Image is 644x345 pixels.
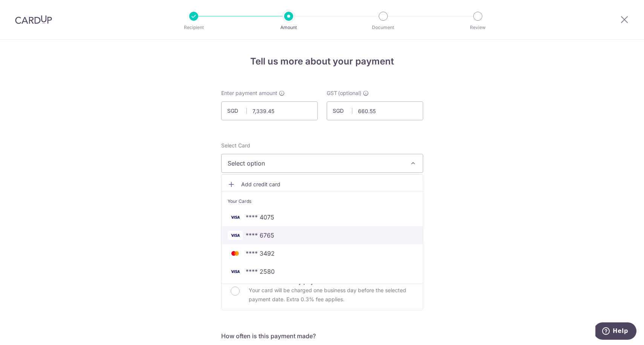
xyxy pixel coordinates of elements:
span: Your Cards [228,198,251,205]
input: 0.00 [327,101,423,120]
p: Recipient [166,24,222,31]
h4: Tell us more about your payment [221,55,423,68]
p: Amount [261,24,317,31]
a: Add credit card [222,178,423,191]
img: CardUp [15,15,52,24]
span: SGD [333,107,352,115]
h5: How often is this payment made? [221,331,423,340]
span: Select option [228,159,403,168]
iframe: Opens a widget where you can find more information [595,322,636,341]
button: Select option [221,154,423,173]
p: Your card will be charged one business day before the selected payment date. Extra 0.3% fee applies. [249,286,414,304]
span: translation missing: en.payables.payment_networks.credit_card.summary.labels.select_card [221,142,250,149]
ul: Select option [221,174,423,284]
input: 0.00 [221,101,318,120]
img: VISA [228,231,243,240]
span: (optional) [338,89,361,97]
span: Enter payment amount [221,89,277,97]
span: SGD [227,107,247,115]
p: Document [355,24,411,31]
img: MASTERCARD [228,249,243,258]
span: Add credit card [241,181,417,188]
img: VISA [228,213,243,222]
img: VISA [228,267,243,276]
p: Review [450,24,506,31]
span: GST [327,89,337,97]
